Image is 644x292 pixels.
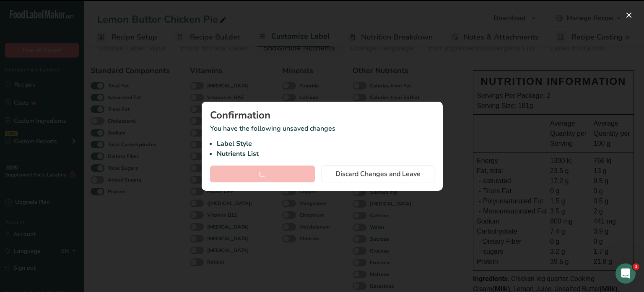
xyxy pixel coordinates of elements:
span: 1 [633,263,639,270]
div: Confirmation [210,110,434,120]
li: Label Style [217,139,434,149]
button: Discard Changes and Leave [322,166,434,182]
span: Discard Changes and Leave [335,169,421,179]
iframe: Intercom live chat [615,263,636,284]
p: You have the following unsaved changes [210,124,434,159]
li: Nutrients List [217,149,434,159]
